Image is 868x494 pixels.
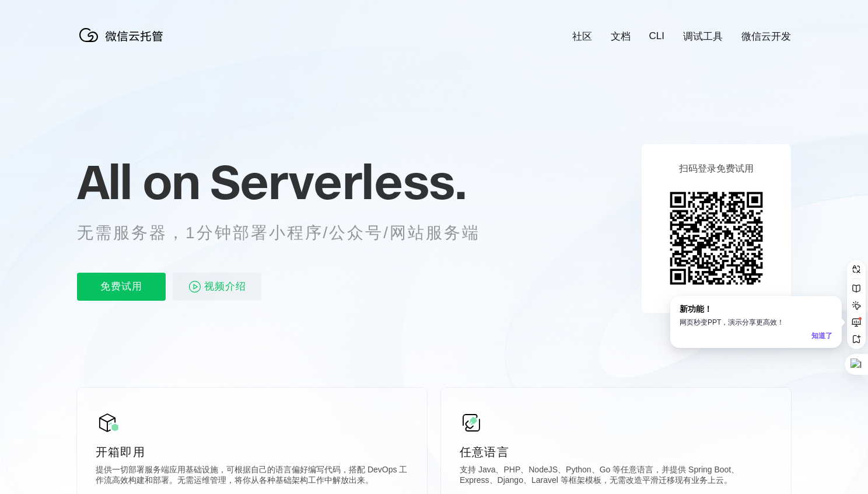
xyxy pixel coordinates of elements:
[741,30,791,43] a: 微信云开发
[572,30,592,43] a: 社区
[77,152,199,211] span: All on
[679,163,754,175] p: 扫码登录免费试用
[460,444,772,460] p: 任意语言
[460,465,772,488] p: 支持 Java、PHP、NodeJS、Python、Go 等任意语言，并提供 Spring Boot、Express、Django、Laravel 等框架模板，无需改造平滑迁移现有业务上云。
[204,273,246,301] span: 视频介绍
[611,30,631,43] a: 文档
[649,30,664,42] a: CLI
[77,221,502,245] p: 无需服务器，1分钟部署小程序/公众号/网站服务端
[77,23,170,47] img: 微信云托管
[96,465,408,488] p: 提供一切部署服务端应用基础设施，可根据自己的语言偏好编写代码，搭配 DevOps 工作流高效构建和部署。无需运维管理，将你从各种基础架构工作中解放出来。
[77,39,170,48] a: 微信云托管
[210,152,466,211] span: Serverless.
[188,280,202,294] img: video_play.svg
[683,30,723,43] a: 调试工具
[96,444,408,460] p: 开箱即用
[77,273,166,301] p: 免费试用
